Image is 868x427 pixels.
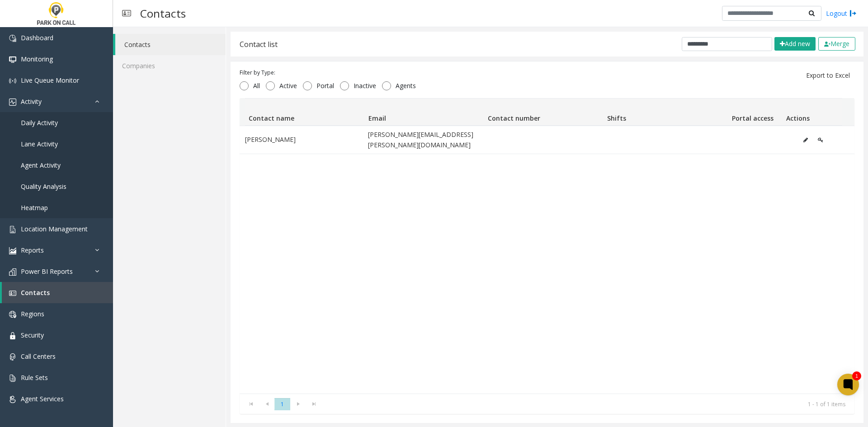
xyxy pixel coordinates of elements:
[21,55,53,63] span: Monitoring
[21,394,64,403] span: Agent Services
[9,353,16,361] img: 'icon'
[9,77,16,84] img: 'icon'
[849,9,857,18] img: logout
[21,203,48,212] span: Heatmap
[826,9,857,18] a: Logout
[21,140,58,148] span: Lane Activity
[349,81,381,90] span: Inactive
[21,225,88,233] span: Location Management
[9,56,16,63] img: 'icon'
[21,33,53,42] span: Dashboard
[240,38,278,50] div: Contact list
[275,81,302,90] span: Active
[9,375,16,382] img: 'icon'
[21,267,73,276] span: Power BI Reports
[327,400,845,408] kendo-pager-info: 1 - 1 of 1 items
[798,133,813,147] button: Edit
[21,182,66,191] span: Quality Analysis
[240,81,249,90] input: All
[818,37,855,51] button: Merge
[240,126,363,154] td: [PERSON_NAME]
[21,288,50,297] span: Contacts
[21,246,44,254] span: Reports
[363,126,486,154] td: [PERSON_NAME][EMAIL_ADDRESS][PERSON_NAME][DOMAIN_NAME]
[9,226,16,233] img: 'icon'
[783,99,842,126] th: Actions
[484,99,603,126] th: Contact number
[340,81,349,90] input: Inactive
[824,42,830,47] img: check
[21,310,44,318] span: Regions
[9,268,16,276] img: 'icon'
[21,97,42,106] span: Activity
[391,81,420,90] span: Agents
[21,331,44,339] span: Security
[249,81,264,90] span: All
[240,98,854,394] div: Data table
[240,69,420,77] div: Filter by Type:
[113,55,226,76] a: Companies
[813,133,828,147] button: Edit Portal Access
[364,99,484,126] th: Email
[21,352,56,361] span: Call Centers
[852,371,861,380] div: 1
[21,161,61,169] span: Agent Activity
[274,398,290,410] span: Page 1
[2,282,113,303] a: Contacts
[9,332,16,339] img: 'icon'
[9,99,16,106] img: 'icon'
[604,99,723,126] th: Shifts
[9,290,16,297] img: 'icon'
[136,2,190,24] h3: Contacts
[21,76,79,84] span: Live Queue Monitor
[9,35,16,42] img: 'icon'
[21,373,48,382] span: Rule Sets
[9,396,16,403] img: 'icon'
[312,81,339,90] span: Portal
[382,81,391,90] input: Agents
[9,247,16,254] img: 'icon'
[801,68,855,83] button: Export to Excel
[115,34,226,55] a: Contacts
[245,99,364,126] th: Contact name
[21,118,58,127] span: Daily Activity
[122,2,131,24] img: pageIcon
[774,37,816,51] button: Add new
[266,81,275,90] input: Active
[303,81,312,90] input: Portal
[723,99,783,126] th: Portal access
[9,311,16,318] img: 'icon'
